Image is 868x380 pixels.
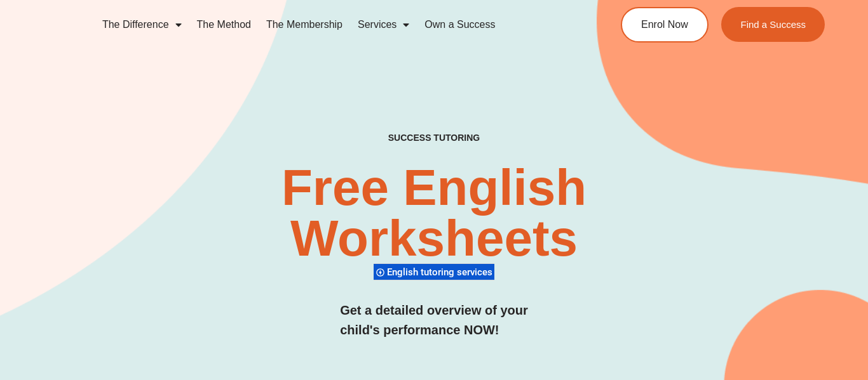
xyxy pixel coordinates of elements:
h4: SUCCESS TUTORING​ [318,133,550,143]
a: Own a Success [417,10,503,39]
nav: Menu [95,10,576,39]
a: Enrol Now [621,7,709,43]
a: The Difference [95,10,189,39]
span: English tutoring services [387,266,496,278]
div: English tutoring services [374,263,494,280]
span: Enrol Now [641,20,688,30]
a: Services [350,10,417,39]
a: Find a Success [721,7,825,42]
h3: Get a detailed overview of your child's performance NOW! [340,301,528,340]
a: The Method [189,10,259,39]
span: Find a Success [740,20,806,29]
a: The Membership [259,10,350,39]
h2: Free English Worksheets​ [176,162,691,264]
